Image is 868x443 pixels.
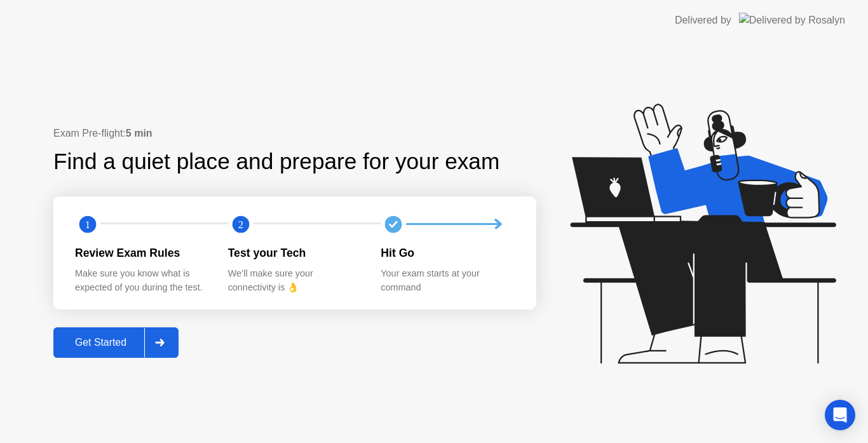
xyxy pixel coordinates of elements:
[228,245,361,261] div: Test your Tech
[238,218,243,230] text: 2
[53,327,179,358] button: Get Started
[53,145,501,179] div: Find a quiet place and prepare for your exam
[381,245,513,261] div: Hit Go
[53,126,536,141] div: Exam Pre-flight:
[825,400,855,430] div: Open Intercom Messenger
[57,337,144,348] div: Get Started
[75,267,208,294] div: Make sure you know what is expected of you during the test.
[126,128,153,139] b: 5 min
[675,13,731,28] div: Delivered by
[85,218,90,230] text: 1
[381,267,513,294] div: Your exam starts at your command
[739,13,845,27] img: Delivered by Rosalyn
[75,245,208,261] div: Review Exam Rules
[228,267,361,294] div: We’ll make sure your connectivity is 👌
